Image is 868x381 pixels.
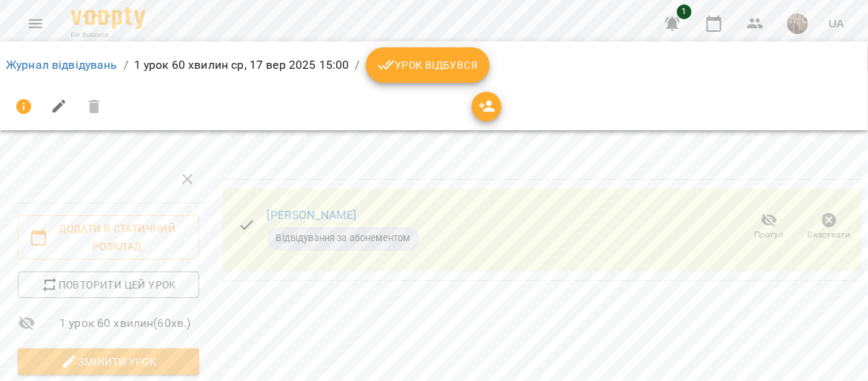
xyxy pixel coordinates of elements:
span: Відвідування за абонементом [267,232,419,245]
span: Додати в статичний розклад [30,220,187,255]
a: [PERSON_NAME] [267,208,357,222]
button: Урок відбувся [366,47,490,83]
span: Урок відбувся [378,56,478,74]
button: Скасувати [799,206,859,248]
span: Скасувати [808,229,851,241]
button: Menu [18,6,53,41]
span: For Business [71,30,145,40]
button: Повторити цей урок [18,272,199,298]
button: Додати в статичний розклад [18,215,199,260]
span: Повторити цей урок [30,276,187,294]
span: Прогул [755,229,784,241]
img: eb08014764cefc51aa6d31f0cb05ecc1.jpeg [787,13,808,34]
span: 1 [677,4,692,19]
button: UA [823,10,850,37]
li: / [355,56,359,74]
span: UA [829,16,844,31]
img: Voopty Logo [71,7,145,29]
span: 1 урок 60 хвилин ( 60 хв. ) [59,314,199,332]
p: 1 урок 60 хвилин ср, 17 вер 2025 15:00 [134,56,350,74]
li: / [124,56,128,74]
span: Змінити урок [30,353,187,371]
nav: breadcrumb [6,47,862,83]
a: Журнал відвідувань [6,58,118,72]
button: Змінити урок [18,348,199,375]
button: Прогул [739,206,799,248]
